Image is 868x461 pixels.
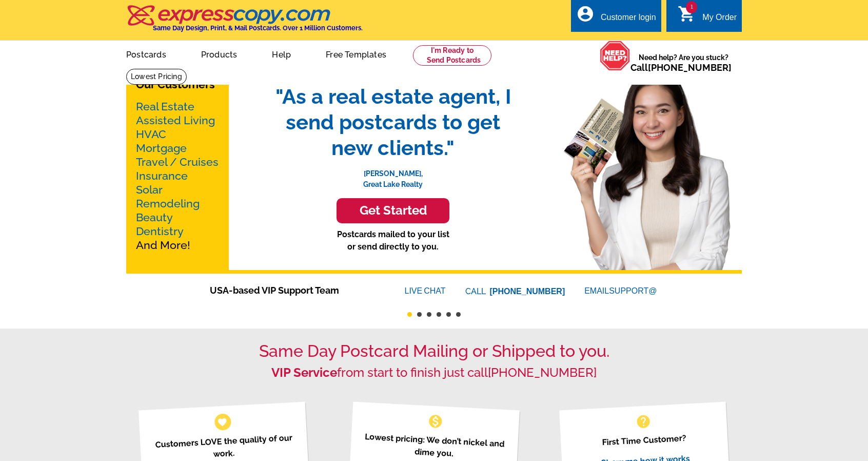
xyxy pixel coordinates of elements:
img: help [600,41,630,71]
a: account_circle Customer login [576,11,656,24]
a: Real Estate [136,100,194,113]
button: 4 of 6 [437,312,441,317]
a: [PHONE_NUMBER] [648,62,732,73]
span: Call [630,62,732,73]
a: [PHONE_NUMBER] [490,287,565,296]
a: Postcards [110,42,183,66]
button: 2 of 6 [417,312,422,317]
a: EMAILSUPPORT@ [584,286,658,295]
span: help [635,413,652,430]
a: Products [185,42,254,66]
span: USA-based VIP Support Team [210,283,374,297]
font: SUPPORT@ [609,285,658,297]
i: shopping_cart [678,5,696,23]
span: monetization_on [427,413,444,430]
div: Customer login [601,13,656,27]
a: Solar [136,183,163,196]
p: First Time Customer? [571,430,716,450]
a: Insurance [136,169,188,182]
a: Get Started [265,198,521,223]
button: 3 of 6 [427,312,431,317]
a: Dentistry [136,225,184,238]
button: 6 of 6 [456,312,461,317]
p: And More! [136,100,219,252]
button: 1 of 6 [407,312,412,317]
a: Same Day Design, Print, & Mail Postcards. Over 1 Million Customers. [126,12,363,32]
span: 1 [686,1,697,13]
font: LIVE [405,285,424,297]
a: Free Templates [309,42,403,66]
a: Remodeling [136,197,200,210]
a: Assisted Living [136,114,215,127]
a: Mortgage [136,142,187,155]
p: Postcards mailed to your list or send directly to you. [265,228,521,253]
i: account_circle [576,5,595,23]
strong: VIP Service [271,365,337,380]
h2: from start to finish just call [126,366,742,380]
font: CALL [465,285,487,298]
span: "As a real estate agent, I send postcards to get new clients." [265,84,521,161]
a: LIVECHAT [405,286,446,295]
span: favorite [217,416,228,427]
h1: Same Day Postcard Mailing or Shipped to you. [126,341,742,361]
h4: Same Day Design, Print, & Mail Postcards. Over 1 Million Customers. [153,24,363,32]
a: Beauty [136,211,173,224]
a: HVAC [136,128,166,141]
a: Help [255,42,307,66]
span: Need help? Are you stuck? [630,52,737,73]
h3: Get Started [349,203,437,218]
a: 1 shopping_cart My Order [678,11,737,24]
a: [PHONE_NUMBER] [488,365,597,380]
p: [PERSON_NAME], Great Lake Realty [265,161,521,190]
button: 5 of 6 [446,312,451,317]
a: Travel / Cruises [136,156,219,168]
div: My Order [702,13,737,27]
